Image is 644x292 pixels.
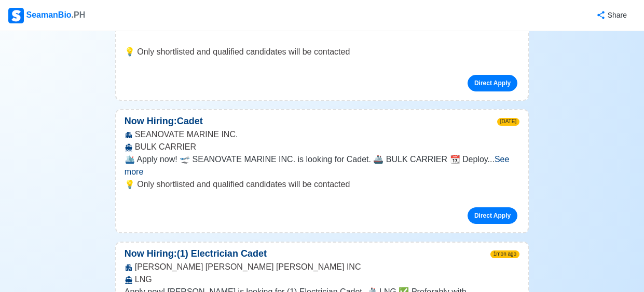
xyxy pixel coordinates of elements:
a: Direct Apply [468,75,517,91]
p: 💡 Only shortlisted and qualified candidates will be contacted [125,46,519,58]
p: Now Hiring: (1) Electrician Cadet [116,247,275,261]
button: Share [586,5,636,25]
a: Direct Apply [468,207,517,224]
div: [PERSON_NAME] [PERSON_NAME] [PERSON_NAME] INC LNG [116,261,528,286]
div: SEANOVATE MARINE INC. BULK CARRIER [116,128,528,153]
span: [DATE] [497,118,519,126]
span: 🛳️ Apply now! 🛫 SEANOVATE MARINE INC. is looking for Cadet. 🚢 BULK CARRIER 📆 Deploy [125,155,488,164]
span: 1mon ago [490,250,519,258]
p: 💡 Only shortlisted and qualified candidates will be contacted [125,178,519,191]
span: .PH [72,10,86,19]
p: Now Hiring: Cadet [116,114,211,128]
img: Logo [8,8,24,23]
div: SeamanBio [8,8,85,23]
